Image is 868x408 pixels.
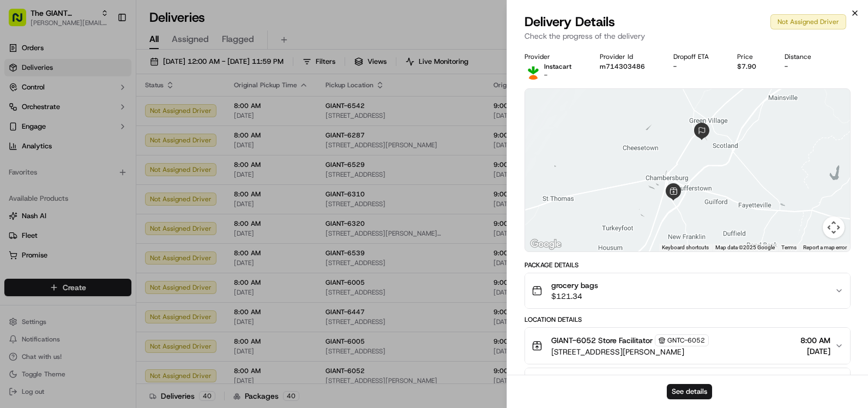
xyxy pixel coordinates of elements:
a: Terms (opens in new tab) [781,244,797,250]
a: Powered byPylon [77,184,132,193]
span: grocery bags [551,280,598,291]
div: 💻 [92,159,101,168]
img: 1736555255976-a54dd68f-1ca7-489b-9aae-adbdc363a1c4 [11,104,31,124]
a: Report a map error [803,244,847,250]
span: - [544,71,547,80]
img: Google [528,237,564,251]
button: GIANT-6052 Store FacilitatorGNTC-6052[STREET_ADDRESS][PERSON_NAME]8:00 AM[DATE] [525,328,850,364]
button: grocery bags$121.34 [525,273,850,308]
span: GNTC-6052 [667,336,705,345]
div: - [673,62,720,71]
span: [STREET_ADDRESS][PERSON_NAME] [551,346,709,357]
div: 📗 [11,159,20,168]
a: 📗Knowledge Base [7,154,88,173]
img: profile_instacart_ahold_partner.png [525,62,542,80]
span: 8:00 AM [800,335,830,346]
a: Open this area in Google Maps (opens a new window) [528,237,564,251]
button: See details [667,384,712,399]
img: Nash [11,11,33,33]
div: Package Details [525,261,851,269]
div: Start new chat [37,104,179,115]
span: Map data ©2025 Google [715,244,775,250]
div: Location Details [525,315,851,324]
span: $121.34 [551,291,598,302]
div: Provider [525,52,582,61]
div: Dropoff ETA [673,52,720,61]
p: Instacart [544,62,571,71]
button: m714303486 [600,62,645,71]
div: - [785,62,822,71]
div: Distance [785,52,822,61]
button: Start new chat [185,107,198,121]
div: We're available if you need us! [37,115,138,124]
span: Knowledge Base [22,158,83,169]
div: $7.90 [737,62,767,71]
a: 💻API Documentation [88,154,179,173]
span: API Documentation [103,158,175,169]
input: Got a question? Start typing here... [28,70,196,82]
span: [DATE] [800,346,830,357]
span: Pylon [108,185,132,193]
p: Welcome 👋 [11,44,198,61]
div: Price [737,52,767,61]
button: Keyboard shortcuts [662,244,709,251]
button: Map camera controls [823,217,845,238]
span: GIANT-6052 Store Facilitator [551,335,653,346]
span: Delivery Details [525,13,615,31]
p: Check the progress of the delivery [525,31,851,41]
div: Provider Id [600,52,656,61]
